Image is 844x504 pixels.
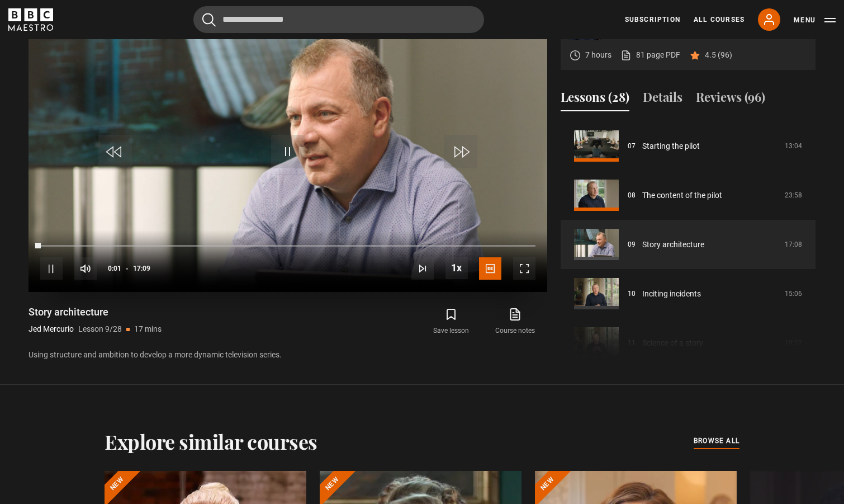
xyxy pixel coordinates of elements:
button: Pause [40,257,63,280]
button: Mute [74,257,97,280]
a: The content of the pilot [642,190,722,201]
a: Inciting incidents [642,288,701,300]
p: Lesson 9/28 [78,323,122,335]
span: browse all [694,435,739,446]
button: Details [643,88,682,111]
p: 7 hours [585,49,611,61]
h1: Story architecture [29,305,162,319]
input: Search [193,6,484,33]
p: 17 mins [134,323,162,335]
p: Jed Mercurio [29,323,74,335]
a: browse all [694,435,739,448]
button: Fullscreen [513,257,535,280]
span: 0:01 [108,258,121,279]
a: All Courses [694,15,745,25]
button: Lessons (28) [561,88,629,111]
button: Submit the search query [202,13,216,27]
span: 17:09 [133,258,150,279]
button: Reviews (96) [696,88,765,111]
a: Story architecture [642,239,704,251]
p: Using structure and ambition to develop a more dynamic television series. [29,349,547,361]
h2: Explore similar courses [105,430,317,453]
a: Subscription [625,15,680,25]
a: Starting the pilot [642,140,700,152]
a: Course notes [483,305,547,338]
button: Next Lesson [411,257,434,280]
div: Progress Bar [40,245,535,247]
button: Captions [479,257,501,280]
span: - [126,265,129,272]
button: Toggle navigation [794,15,836,26]
button: Playback Rate [445,257,468,279]
a: 81 page PDF [620,49,680,61]
button: Save lesson [419,305,483,338]
p: 4.5 (96) [705,49,732,61]
svg: BBC Maestro [8,8,53,31]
